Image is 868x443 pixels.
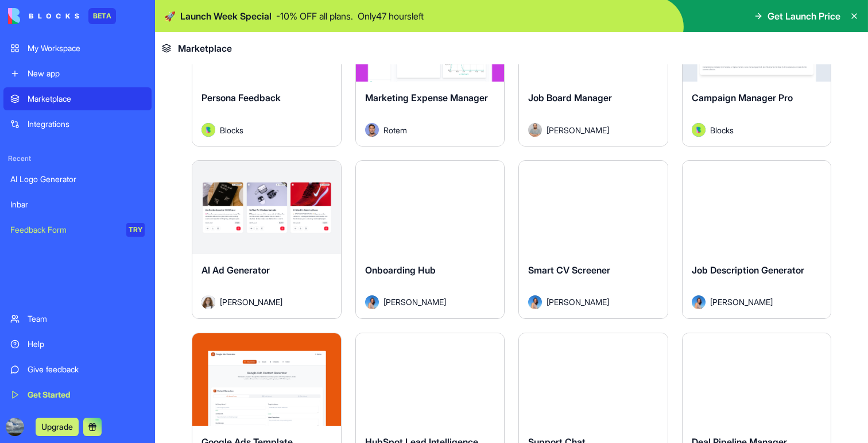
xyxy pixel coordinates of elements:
[383,124,407,136] span: Rotem
[8,8,79,24] img: logo
[3,333,152,356] a: Help
[88,8,116,24] div: BETA
[682,160,832,319] a: Job Description GeneratorAvatar[PERSON_NAME]
[28,93,145,105] div: Marketplace
[710,296,773,308] span: [PERSON_NAME]
[692,92,793,103] span: Campaign Manager Pro
[28,364,145,375] div: Give feedback
[355,160,505,319] a: Onboarding HubAvatar[PERSON_NAME]
[528,92,612,103] span: Job Board Manager
[3,37,152,60] a: My Workspace
[28,118,145,130] div: Integrations
[28,43,145,54] div: My Workspace
[547,296,609,308] span: [PERSON_NAME]
[201,123,215,137] img: Avatar
[201,92,281,103] span: Persona Feedback
[10,224,118,236] div: Feedback Form
[201,264,270,276] span: AI Ad Generator
[36,418,79,436] button: Upgrade
[178,41,232,55] span: Marketplace
[383,296,446,308] span: [PERSON_NAME]
[6,418,24,436] img: ACg8ocIdF-dvZy00Ew6v3qcQF0n5qRtofi6kdWrZzo1UMMRjHABya4Yb=s96-c
[201,295,215,309] img: Avatar
[692,123,706,137] img: Avatar
[365,92,488,103] span: Marketing Expense Manager
[10,174,145,185] div: AI Logo Generator
[180,9,272,23] span: Launch Week Special
[28,389,145,400] div: Get Started
[528,123,542,137] img: Avatar
[8,8,116,24] a: BETA
[692,264,804,276] span: Job Description Generator
[10,199,145,210] div: Inbar
[365,264,436,276] span: Onboarding Hub
[3,193,152,216] a: Inbar
[220,296,282,308] span: [PERSON_NAME]
[365,123,379,137] img: Avatar
[358,9,424,23] p: Only 47 hours left
[3,358,152,381] a: Give feedback
[710,124,734,136] span: Blocks
[365,295,379,309] img: Avatar
[528,264,610,276] span: Smart CV Screener
[28,313,145,325] div: Team
[192,160,342,319] a: AI Ad GeneratorAvatar[PERSON_NAME]
[3,383,152,406] a: Get Started
[518,160,668,319] a: Smart CV ScreenerAvatar[PERSON_NAME]
[3,113,152,136] a: Integrations
[3,307,152,330] a: Team
[528,295,542,309] img: Avatar
[28,68,145,79] div: New app
[276,9,353,23] p: - 10 % OFF all plans.
[3,168,152,191] a: AI Logo Generator
[220,124,243,136] span: Blocks
[768,9,840,23] span: Get Launch Price
[28,338,145,350] div: Help
[126,223,145,237] div: TRY
[164,9,176,23] span: 🚀
[3,87,152,110] a: Marketplace
[36,421,79,432] a: Upgrade
[547,124,609,136] span: [PERSON_NAME]
[692,295,706,309] img: Avatar
[3,154,152,163] span: Recent
[3,62,152,85] a: New app
[3,218,152,241] a: Feedback FormTRY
